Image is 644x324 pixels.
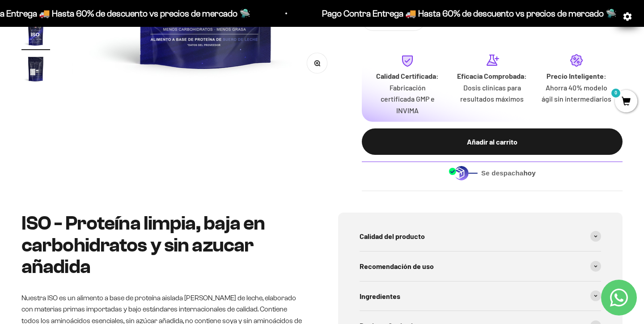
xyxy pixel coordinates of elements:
p: Fabricación certificada GMP e INVIMA [373,82,443,116]
strong: Precio Inteligente: [547,72,606,80]
p: ¿Qué te daría la seguridad final para añadir este producto a tu carrito? [11,14,185,35]
img: Despacho sin intermediarios [449,166,478,180]
div: Click to open the Convert QA Overlay Panel [622,11,633,22]
div: Añadir al carrito [380,136,605,148]
p: Pago Contra Entrega 🚚 Hasta 60% de descuento vs precios de mercado 🛸 [309,6,603,21]
h2: ISO - Proteína limpia, baja en carbohidratos y sin azucar añadida [21,213,306,277]
button: Enviar [145,133,185,149]
span: Enviar [146,133,184,149]
b: hoy [523,169,535,177]
span: Calidad del producto [360,230,425,242]
summary: Ingredientes [360,281,601,311]
span: Recomendación de uso [360,260,434,272]
strong: Calidad Certificada: [376,72,439,80]
button: Añadir al carrito [362,128,623,155]
button: Ir al artículo 17 [21,55,50,86]
mark: 0 [610,88,621,98]
div: Un mensaje de garantía de satisfacción visible. [11,87,185,102]
summary: Calidad del producto [360,222,601,251]
div: La confirmación de la pureza de los ingredientes. [11,105,185,129]
summary: Recomendación de uso [360,252,601,281]
div: Más detalles sobre la fecha exacta de entrega. [11,69,185,85]
span: Se despacha [481,168,536,178]
img: Proteína Aislada (ISO) [21,19,50,47]
a: 0 [615,97,637,107]
button: Ir al artículo 16 [21,19,50,50]
div: Un aval de expertos o estudios clínicos en la página. [11,43,185,67]
p: Ahorra 40% modelo ágil sin intermediarios [542,82,612,105]
strong: Eficacia Comprobada: [457,72,527,80]
p: Dosis clínicas para resultados máximos [457,82,527,105]
img: Proteína Aislada (ISO) [21,55,50,83]
span: Ingredientes [360,290,400,302]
